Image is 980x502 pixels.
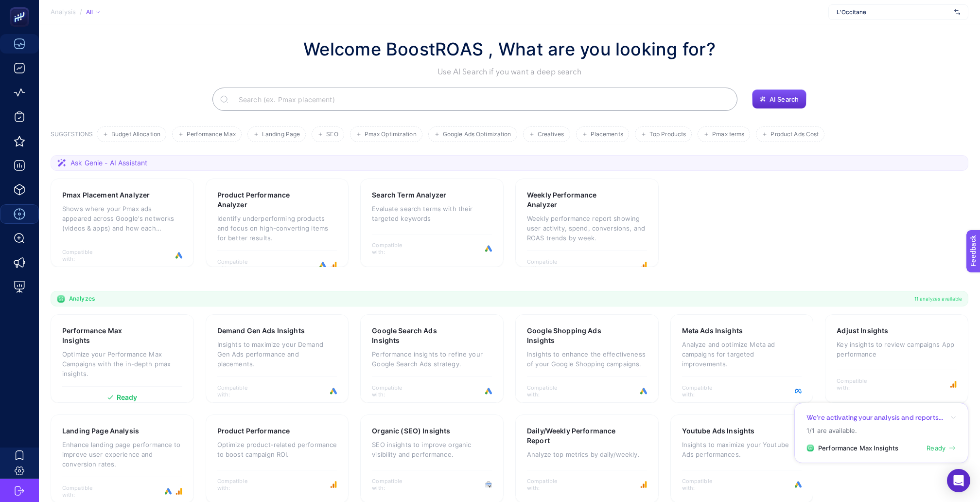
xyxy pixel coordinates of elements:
span: L'Occitane [837,8,950,16]
h3: Meta Ads Insights [682,326,743,336]
a: Performance Max InsightsOptimize your Performance Max Campaigns with the in-depth pmax insights.R... [51,314,194,403]
h3: SUGGESTIONS [51,130,93,142]
span: Budget Allocation [111,131,160,138]
h3: Adjust Insights [837,326,888,336]
p: Insights to enhance the effectiveness of your Google Shopping campaigns. [527,349,647,369]
span: Pmax Optimization [365,131,417,138]
span: Product Ads Cost [770,131,819,138]
p: Identify underperforming products and focus on high-converting items for better results. [217,214,337,243]
a: Google Search Ads InsightsPerformance insights to refine your Google Search Ads strategy.Compatib... [360,314,504,403]
h3: Demand Gen Ads Insights [217,326,305,336]
h3: Landing Page Analysis [62,426,139,436]
button: AI Search [752,90,806,109]
span: Top Products [649,131,686,138]
p: Optimize product-related performance to boost campaign ROI. [217,440,337,459]
span: 11 analyzes available [914,295,962,303]
p: Insights to maximize your Youtube Ads performances. [682,440,802,459]
span: Analyzes [69,295,95,303]
span: / [80,8,82,16]
a: Ready [927,444,956,453]
a: Adjust InsightsKey insights to review campaigns App performanceCompatible with: [825,314,968,403]
span: Compatible with: [62,249,106,262]
p: Performance insights to refine your Google Search Ads strategy. [372,349,492,369]
h3: Daily/Weekly Performance Report [527,426,617,446]
span: Compatible with: [837,377,880,391]
a: Google Shopping Ads InsightsInsights to enhance the effectiveness of your Google Shopping campaig... [515,314,659,403]
img: svg%3e [954,7,960,17]
span: Compatible with: [217,478,261,491]
span: Compatible with: [527,478,571,491]
span: Compatible with: [372,478,416,491]
span: Compatible with: [527,384,571,398]
h3: Product Performance [217,426,290,436]
p: Shows where your Pmax ads appeared across Google's networks (videos & apps) and how each placemen... [62,204,182,233]
span: Feedback [6,3,37,11]
span: Performance Max [187,131,236,138]
h3: Google Shopping Ads Insights [527,326,617,345]
p: We’re activating your analysis and reports... [806,413,943,422]
p: Enhance landing page performance to improve user experience and conversion rates. [62,440,182,469]
span: Compatible with: [682,478,726,491]
div: Open Intercom Messenger [947,469,970,492]
a: Demand Gen Ads InsightsInsights to maximize your Demand Gen Ads performance and placements.Compat... [206,314,349,403]
a: Pmax Placement AnalyzerShows where your Pmax ads appeared across Google's networks (videos & apps... [51,179,194,267]
h3: Search Term Analyzer [372,190,446,200]
input: Search [231,86,730,113]
span: Analysis [51,8,76,16]
span: Compatible with: [372,242,416,255]
h3: Weekly Performance Analyzer [527,190,617,210]
h3: Performance Max Insights [62,326,151,345]
a: Meta Ads InsightsAnalyze and optimize Meta ad campaigns for targeted improvements.Compatible with: [670,314,814,403]
h3: Product Performance Analyzer [217,190,307,210]
span: Compatible with: [217,384,261,398]
span: Pmax terms [712,131,744,138]
p: 1/1 are available. [806,426,956,435]
p: Optimize your Performance Max Campaigns with the in-depth pmax insights. [62,349,182,378]
span: Compatible with: [372,384,416,398]
span: Compatible with: [217,258,261,272]
span: Google Ads Optimization [443,131,511,138]
p: Analyze and optimize Meta ad campaigns for targeted improvements. [682,340,802,369]
span: AI Search [770,95,799,103]
p: Analyze top metrics by daily/weekly. [527,449,647,459]
span: Landing Page [262,131,300,138]
a: Search Term AnalyzerEvaluate search terms with their targeted keywordsCompatible with: [360,179,504,267]
h3: Youtube Ads Insights [682,426,755,436]
span: Compatible with: [682,384,726,398]
h3: Google Search Ads Insights [372,326,461,345]
span: Compatible with: [62,484,106,498]
a: Weekly Performance AnalyzerWeekly performance report showing user activity, spend, conversions, a... [515,179,659,267]
p: Key insights to review campaigns App performance [837,340,957,359]
h3: Pmax Placement Analyzer [62,190,150,200]
p: Use AI Search if you want a deep search [303,66,716,78]
span: Compatible with: [527,258,571,272]
p: Weekly performance report showing user activity, spend, conversions, and ROAS trends by week. [527,214,647,243]
span: Ask Genie - AI Assistant [70,158,147,168]
a: Product Performance AnalyzerIdentify underperforming products and focus on high-converting items ... [206,179,349,267]
span: Performance Max Insights [818,444,898,453]
span: Creatives [538,131,564,138]
p: SEO insights to improve organic visibility and performance. [372,440,492,459]
h1: Welcome BoostROAS , What are you looking for? [303,36,716,62]
div: All [86,8,100,16]
span: Placements [591,131,623,138]
span: SEO [326,131,338,138]
p: Evaluate search terms with their targeted keywords [372,204,492,223]
h3: Organic (SEO) Insights [372,426,450,436]
span: Ready [117,394,138,401]
span: Ready [927,444,945,453]
p: Insights to maximize your Demand Gen Ads performance and placements. [217,340,337,369]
